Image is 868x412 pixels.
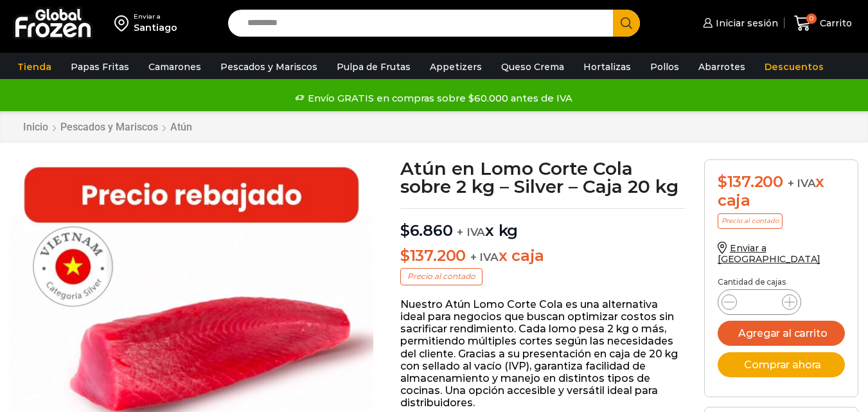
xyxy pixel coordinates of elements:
a: Abarrotes [692,55,752,79]
div: Enviar a [134,12,177,21]
a: Hortalizas [577,55,637,79]
input: Product quantity [747,293,772,311]
a: Iniciar sesión [700,10,778,36]
a: Camarones [142,55,208,79]
button: Comprar ahora [718,352,845,377]
button: Agregar al carrito [718,321,845,346]
bdi: 6.860 [400,221,453,240]
p: x caja [400,247,685,265]
span: Carrito [817,17,852,30]
div: Santiago [134,21,177,34]
p: Nuestro Atún Lomo Corte Cola es una alternativa ideal para negocios que buscan optimizar costos s... [400,298,685,409]
span: + IVA [470,251,499,264]
a: Enviar a [GEOGRAPHIC_DATA] [718,242,820,265]
span: $ [400,221,410,240]
a: Descuentos [758,55,830,79]
a: Appetizers [423,55,488,79]
span: 0 [806,13,817,24]
bdi: 137.200 [718,172,783,191]
a: 0 Carrito [791,8,855,39]
div: x caja [718,173,845,210]
button: Search button [613,10,640,37]
span: + IVA [788,177,816,190]
p: x kg [400,208,685,240]
p: Precio al contado [400,268,483,285]
a: Tienda [11,55,58,79]
a: Pescados y Mariscos [214,55,324,79]
p: Cantidad de cajas [718,278,845,287]
a: Queso Crema [495,55,571,79]
span: $ [400,246,410,265]
a: Atún [170,121,193,133]
span: $ [718,172,727,191]
a: Papas Fritas [64,55,136,79]
p: Precio al contado [718,213,783,229]
nav: Breadcrumb [22,121,193,133]
a: Inicio [22,121,49,133]
span: + IVA [457,226,485,238]
a: Pollos [644,55,686,79]
a: Pulpa de Frutas [330,55,417,79]
h1: Atún en Lomo Corte Cola sobre 2 kg – Silver – Caja 20 kg [400,159,685,195]
bdi: 137.200 [400,246,466,265]
a: Pescados y Mariscos [60,121,159,133]
img: address-field-icon.svg [114,12,134,34]
span: Iniciar sesión [713,17,778,30]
